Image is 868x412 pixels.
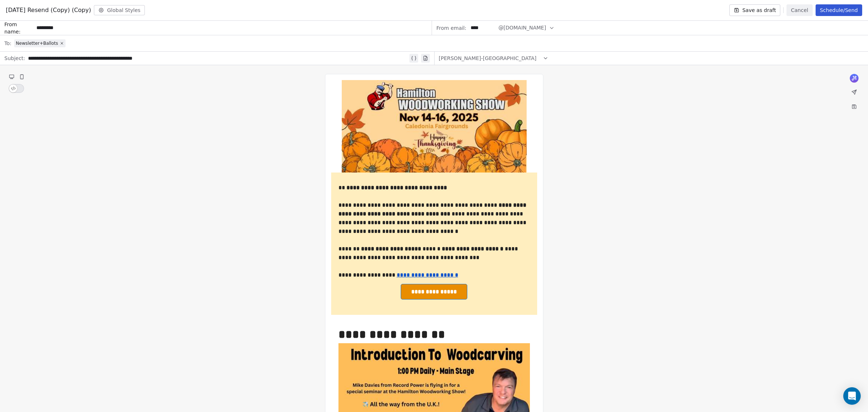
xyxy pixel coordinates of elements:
div: Open Intercom Messenger [843,387,861,405]
button: Cancel [786,4,812,16]
button: Global Styles [94,5,145,15]
span: To: [4,40,11,47]
button: Schedule/Send [816,4,862,16]
span: @[DOMAIN_NAME] [498,24,546,32]
span: [PERSON_NAME]-[GEOGRAPHIC_DATA] [439,55,537,62]
button: Save as draft [729,4,781,16]
span: Newsletter+Ballots [16,40,58,46]
span: From email: [436,24,466,32]
span: From name: [4,21,33,35]
span: [DATE] Resend (Copy) (Copy) [6,6,91,15]
span: Subject: [4,55,25,64]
